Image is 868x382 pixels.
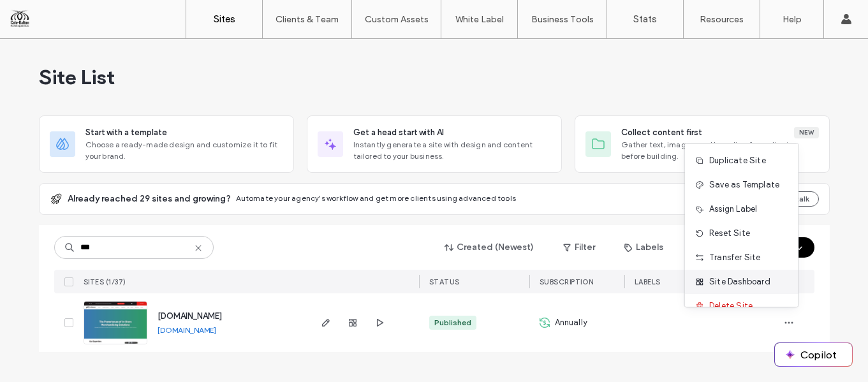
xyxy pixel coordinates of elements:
[158,325,216,335] a: [DOMAIN_NAME]
[236,193,517,203] span: Automate your agency's workflow and get more clients using advanced tools
[39,115,294,173] div: Start with a templateChoose a ready-made design and customize it to fit your brand.
[709,275,770,288] span: Site Dashboard
[709,179,779,191] span: Save as Template
[276,14,339,25] label: Clients & Team
[709,300,753,312] span: Delete Site
[775,343,852,366] button: Copilot
[621,126,702,139] span: Collect content first
[429,277,460,286] span: STATUS
[635,277,661,286] span: LABELS
[783,14,802,25] label: Help
[353,126,444,139] span: Get a head start with AI
[214,13,235,25] label: Sites
[794,127,819,138] div: New
[307,115,562,173] div: Get a head start with AIInstantly generate a site with design and content tailored to your business.
[353,139,551,162] span: Instantly generate a site with design and content tailored to your business.
[434,237,545,258] button: Created (Newest)
[575,115,830,173] div: Collect content firstNewGather text, images, and branding from clients before building.
[709,203,757,216] span: Assign Label
[621,139,819,162] span: Gather text, images, and branding from clients before building.
[29,9,55,20] span: Help
[555,316,588,329] span: Annually
[39,64,115,90] span: Site List
[85,126,167,139] span: Start with a template
[633,13,657,25] label: Stats
[531,14,594,25] label: Business Tools
[85,139,283,162] span: Choose a ready-made design and customize it to fit your brand.
[700,14,744,25] label: Resources
[540,277,594,286] span: SUBSCRIPTION
[455,14,504,25] label: White Label
[709,251,761,264] span: Transfer Site
[434,317,471,328] div: Published
[365,14,429,25] label: Custom Assets
[709,227,750,240] span: Reset Site
[158,311,222,321] a: [DOMAIN_NAME]
[613,237,675,258] button: Labels
[68,193,231,205] span: Already reached 29 sites and growing?
[550,237,608,258] button: Filter
[709,154,766,167] span: Duplicate Site
[84,277,126,286] span: SITES (1/37)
